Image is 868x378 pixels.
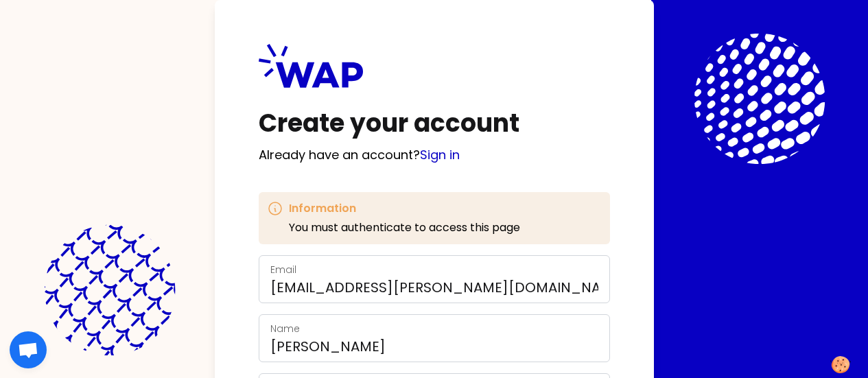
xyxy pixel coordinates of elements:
label: Email [270,263,296,276]
p: You must authenticate to access this page [289,220,520,236]
h1: Create your account [259,110,610,137]
div: Open chat [10,331,47,368]
a: Sign in [420,146,460,163]
h3: Information [289,200,520,217]
p: Already have an account? [259,145,610,165]
label: Name [270,322,300,335]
